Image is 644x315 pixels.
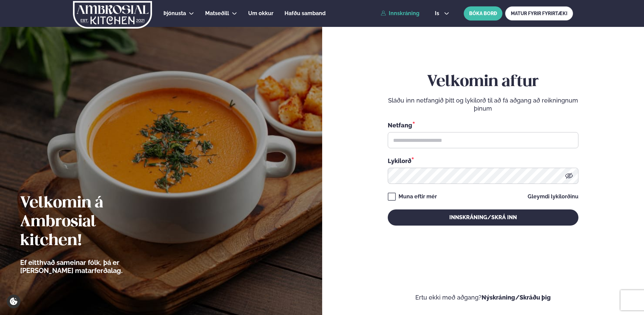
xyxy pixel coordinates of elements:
[7,294,21,308] a: Cookie settings
[505,6,573,21] a: MATUR FYRIR FYRIRTÆKI
[435,11,441,16] span: is
[388,121,578,129] div: Netfang
[388,73,578,91] h2: Velkomin aftur
[388,96,578,113] p: Sláðu inn netfangið þitt og lykilorð til að fá aðgang að reikningnum þínum
[248,9,273,17] a: Um okkur
[388,209,578,226] button: Innskráning/Skrá inn
[248,10,273,16] span: Um okkur
[205,9,229,17] a: Matseðill
[342,293,624,302] p: Ertu ekki með aðgang?
[285,9,326,17] a: Hafðu samband
[285,10,326,16] span: Hafðu samband
[163,10,186,16] span: Þjónusta
[464,6,502,21] button: BÓKA BORÐ
[72,1,153,29] img: logo
[482,294,551,301] a: Nýskráning/Skráðu þig
[163,9,186,17] a: Þjónusta
[205,10,229,16] span: Matseðill
[528,194,578,199] a: Gleymdi lykilorðinu
[20,259,160,275] p: Ef eitthvað sameinar fólk, þá er [PERSON_NAME] matarferðalag.
[381,10,419,16] a: Innskráning
[429,11,455,16] button: is
[388,156,578,165] div: Lykilorð
[20,194,160,250] h2: Velkomin á Ambrosial kitchen!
